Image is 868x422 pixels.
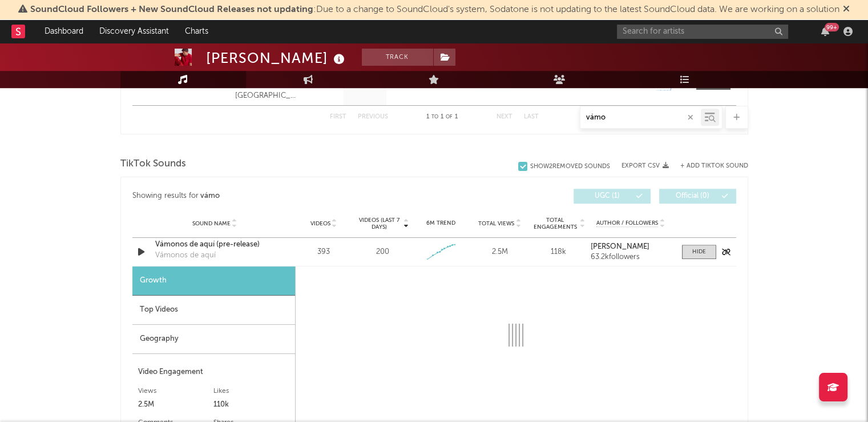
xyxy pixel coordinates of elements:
div: 200 [376,246,389,258]
span: SoundCloud Followers + New SoundCloud Releases not updating [30,5,313,14]
span: Author / Followers [596,220,658,227]
a: [PERSON_NAME] [591,243,670,251]
a: Vámonos de aquí (pre-release) [155,239,274,250]
input: Search by song name or URL [580,113,701,122]
input: Search for artists [617,25,788,39]
a: Charts [177,20,216,43]
div: vámo [200,189,220,203]
button: Export CSV [621,162,669,169]
button: + Add TikTok Sound [669,163,748,169]
span: Total Engagements [532,217,578,230]
span: Sound Name [192,220,231,227]
div: 393 [297,246,350,258]
div: 6M Trend [414,219,467,228]
span: Official ( 0 ) [667,193,719,200]
div: Geography [132,325,295,354]
div: Top Videos [132,296,295,325]
div: Vámonos de aquí [155,250,216,261]
span: Videos [310,220,330,227]
div: 110k [213,398,289,412]
div: [PERSON_NAME] [206,49,348,67]
span: Dismiss [843,5,850,14]
button: UGC(1) [574,189,651,204]
div: 2.5M [473,246,526,258]
span: UGC ( 1 ) [581,193,633,200]
span: Total Views [478,220,514,227]
strong: [PERSON_NAME] [591,243,649,250]
div: 118k [532,246,585,258]
div: 2.5M [138,398,214,412]
div: Growth [132,266,295,296]
div: Video Engagement [138,365,289,379]
div: Views [138,384,214,398]
div: Likes [213,384,289,398]
span: TikTok Sounds [120,157,186,171]
button: Official(0) [659,189,736,204]
div: 99 + [825,23,839,31]
a: Dashboard [37,20,91,43]
a: Discovery Assistant [91,20,177,43]
span: : Due to a change to SoundCloud's system, Sodatone is not updating to the latest SoundCloud data.... [30,5,839,14]
div: 63.2k followers [591,253,670,261]
button: 99+ [821,27,829,36]
div: Showing results for [132,189,434,204]
div: Show 2 Removed Sounds [530,163,610,170]
button: Track [362,49,433,66]
button: + Add TikTok Sound [680,163,748,169]
span: Videos (last 7 days) [356,217,402,230]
